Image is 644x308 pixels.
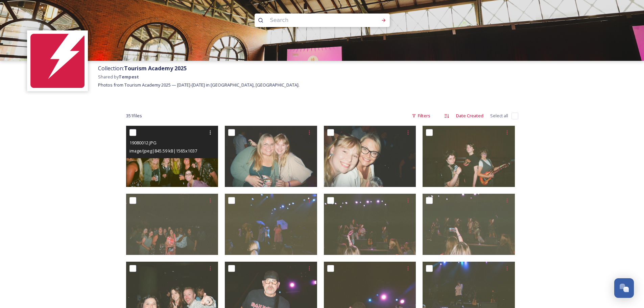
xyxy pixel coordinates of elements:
span: image/jpeg | 845.59 kB | 1565 x 1037 [129,148,197,154]
span: 19080012.JPG [129,140,157,146]
img: 19060021.JPG [126,194,218,255]
img: 19060002.JPG [423,194,515,255]
span: Shared by [98,74,139,80]
img: 19080011.JPG [225,126,317,187]
strong: Tourism Academy 2025 [124,65,187,72]
img: 19080002.JPG [324,126,416,187]
img: 19070023.JPG [423,126,515,187]
input: Search [267,13,359,28]
button: Open Chat [614,278,634,298]
span: 351 file s [126,113,142,119]
span: Select all [490,113,508,119]
div: Filters [408,109,434,122]
img: 19060005.JPG [324,194,416,255]
strong: Tempest [119,74,139,80]
img: tempest-red-icon-rounded.png [30,34,85,88]
span: Photos from Tourism Academy 2025 — [DATE]-[DATE] in [GEOGRAPHIC_DATA], [GEOGRAPHIC_DATA]. [98,82,300,88]
div: Date Created [453,109,487,122]
span: Collection: [98,65,187,72]
img: 19060008.JPG [225,194,317,255]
